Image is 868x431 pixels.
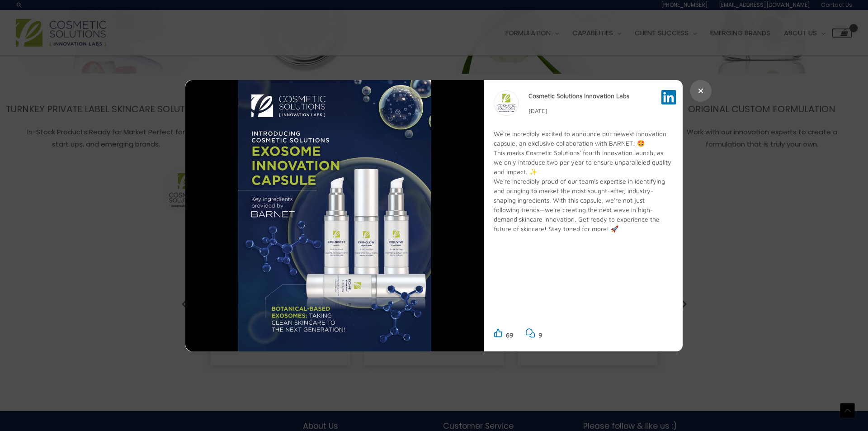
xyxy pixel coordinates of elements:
p: [DATE] [528,105,629,116]
img: sk-popup-media [185,80,484,351]
div: We're incredibly excited to announce our newest innovation capsule, an exclusive collaboration wi... [494,129,673,322]
a: View post on LinkedIn [661,98,676,106]
p: Cosmetic Solutions Innovation Labs [528,90,629,102]
img: sk-profile-picture [494,91,519,115]
p: 9 [538,329,542,341]
p: 69 [506,329,513,341]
